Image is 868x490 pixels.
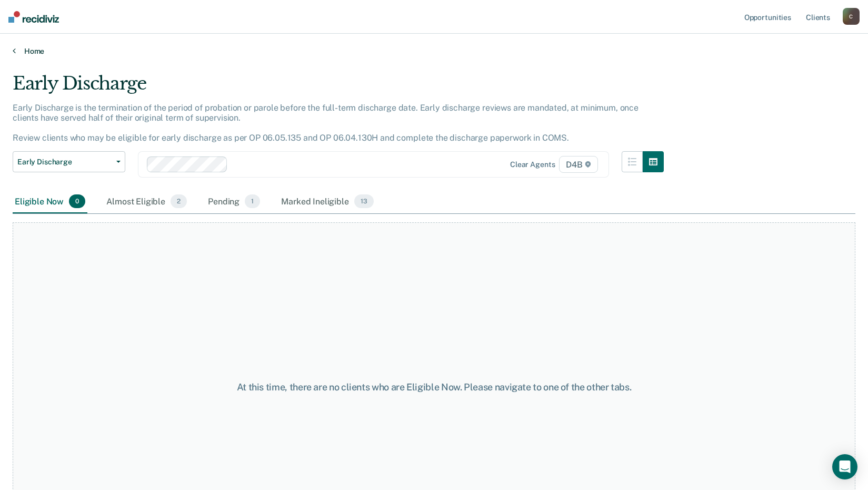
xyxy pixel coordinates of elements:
[245,194,260,208] span: 1
[13,103,638,143] p: Early Discharge is the termination of the period of probation or parole before the full-term disc...
[206,190,262,213] div: Pending1
[13,190,87,213] div: Eligible Now0
[13,73,664,103] div: Early Discharge
[832,454,857,479] div: Open Intercom Messenger
[104,190,189,213] div: Almost Eligible2
[171,194,187,208] span: 2
[13,151,125,172] button: Early Discharge
[354,194,374,208] span: 13
[224,381,645,393] div: At this time, there are no clients who are Eligible Now. Please navigate to one of the other tabs.
[13,46,855,56] a: Home
[279,190,375,213] div: Marked Ineligible13
[559,156,597,173] span: D4B
[8,11,59,23] img: Recidiviz
[69,194,85,208] span: 0
[510,160,555,169] div: Clear agents
[843,8,860,25] button: C
[17,158,112,166] span: Early Discharge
